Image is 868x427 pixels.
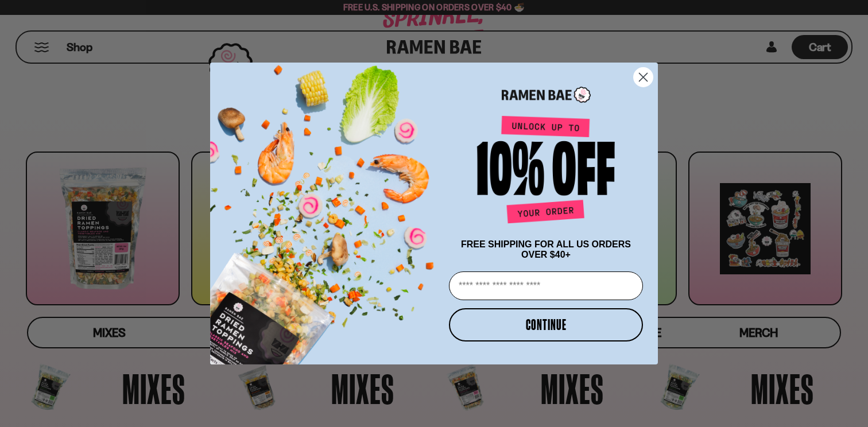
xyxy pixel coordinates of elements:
[210,52,444,364] img: ce7035ce-2e49-461c-ae4b-8ade7372f32c.png
[474,115,618,228] img: Unlock up to 10% off
[633,67,653,87] button: Close dialog
[449,308,643,341] button: CONTINUE
[461,239,631,259] span: FREE SHIPPING FOR ALL US ORDERS OVER $40+
[502,86,591,104] img: Ramen Bae Logo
